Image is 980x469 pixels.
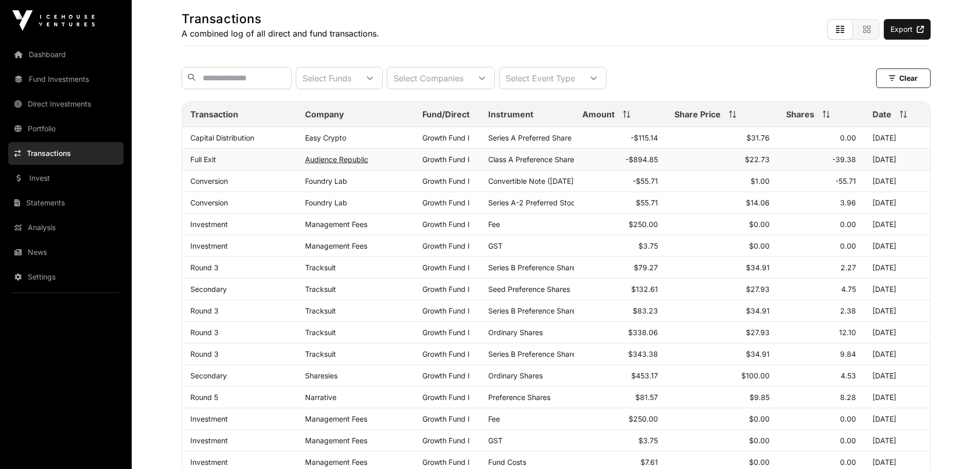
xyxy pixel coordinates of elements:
a: Fund Investments [8,68,123,91]
div: Select Funds [296,67,358,89]
span: Instrument [488,108,533,120]
a: Growth Fund I [422,155,470,164]
span: $34.91 [746,350,770,358]
a: Growth Fund I [422,414,470,423]
a: Growth Fund I [422,285,470,293]
a: Easy Crypto [305,133,346,142]
a: Narrative [305,393,336,402]
td: [DATE] [864,430,930,451]
div: Chat Widget [929,420,980,469]
td: [DATE] [864,408,930,430]
span: Class A Preference Shares [488,155,578,164]
td: $343.38 [574,343,666,365]
td: -$894.85 [574,149,666,170]
a: Export [884,19,931,40]
span: 0.00 [840,414,856,423]
p: Management Fees [305,458,406,466]
a: Analysis [8,216,123,239]
span: Date [872,108,892,120]
a: Growth Fund I [422,350,470,358]
td: [DATE] [864,322,930,343]
span: 9.84 [840,350,856,358]
span: -39.38 [832,155,856,164]
span: Series A Preferred Share [488,133,572,142]
a: Investment [190,414,228,423]
span: Ordinary Shares [488,371,543,380]
a: Tracksuit [305,306,336,315]
a: Investment [190,241,228,250]
a: Secondary [190,371,227,380]
span: $0.00 [749,458,770,466]
p: Management Fees [305,436,406,445]
a: Tracksuit [305,328,336,337]
a: Growth Fund I [422,263,470,272]
td: [DATE] [864,149,930,170]
a: Investment [190,436,228,445]
td: [DATE] [864,127,930,149]
td: [DATE] [864,279,930,300]
a: Investment [190,220,228,229]
a: Round 3 [190,306,219,315]
span: Convertible Note ([DATE]) [488,177,576,185]
span: $31.76 [746,133,770,142]
td: $55.71 [574,192,666,214]
span: -55.71 [835,177,856,185]
span: $34.91 [746,263,770,272]
span: 2.38 [840,306,856,315]
a: Tracksuit [305,263,336,272]
a: Settings [8,266,123,288]
td: [DATE] [864,257,930,279]
img: Icehouse Ventures Logo [12,10,95,31]
td: [DATE] [864,192,930,214]
a: Growth Fund I [422,177,470,185]
span: Seed Preference Shares [488,285,570,293]
span: Series A-2 Preferred Stock [488,198,579,207]
span: $100.00 [741,371,770,380]
a: Growth Fund I [422,220,470,229]
td: -$55.71 [574,170,666,192]
a: Growth Fund I [422,133,470,142]
td: $338.06 [574,322,666,343]
span: $34.91 [746,306,770,315]
span: 3.96 [840,198,856,207]
td: $132.61 [574,279,666,300]
a: Dashboard [8,43,123,66]
td: $79.27 [574,257,666,279]
span: 8.28 [840,393,856,402]
span: Shares [786,108,814,120]
span: Share Price [674,108,721,120]
a: Invest [8,167,123,189]
td: -$115.14 [574,127,666,149]
td: $250.00 [574,408,666,430]
td: [DATE] [864,235,930,257]
a: Sharesies [305,371,337,380]
a: Tracksuit [305,285,336,293]
td: $81.57 [574,387,666,408]
a: Growth Fund I [422,198,470,207]
span: $14.06 [746,198,770,207]
a: Statements [8,192,123,214]
td: [DATE] [864,387,930,408]
span: 12.10 [839,328,856,337]
a: Growth Fund I [422,393,470,402]
h1: Transactions [182,11,379,27]
span: $27.93 [746,328,770,337]
button: Clear [876,68,931,88]
span: $22.73 [745,155,770,164]
a: Round 3 [190,328,219,337]
td: $3.75 [574,430,666,451]
span: Amount [582,108,615,120]
span: GST [488,436,503,445]
a: Growth Fund I [422,328,470,337]
td: $250.00 [574,214,666,235]
td: [DATE] [864,214,930,235]
span: $0.00 [749,436,770,445]
a: Full Exit [190,155,216,164]
span: Series B Preference Shares [488,263,580,272]
a: News [8,241,123,264]
a: Conversion [190,198,228,207]
span: Fee [488,220,500,229]
p: A combined log of all direct and fund transactions. [182,27,379,40]
span: Ordinary Shares [488,328,543,337]
a: Round 3 [190,350,219,358]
